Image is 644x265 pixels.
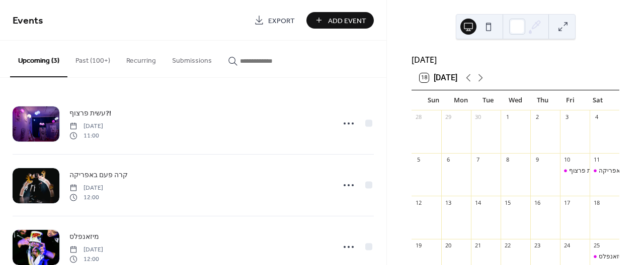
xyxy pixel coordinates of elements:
div: 24 [563,242,571,249]
div: 25 [593,242,600,249]
div: 14 [474,199,481,206]
div: Sat [584,90,611,110]
span: Export [268,16,295,26]
div: 7 [474,156,481,164]
button: Past (100+) [67,41,118,76]
div: 21 [474,242,481,249]
div: Wed [502,90,529,110]
div: 29 [444,113,452,121]
div: 17 [563,199,571,206]
div: 19 [415,242,422,249]
span: 11:00 [69,131,103,140]
div: עשית פרצוף?! [569,167,605,175]
div: 30 [474,113,481,121]
button: Upcoming (3) [10,41,67,77]
button: Submissions [164,41,220,76]
div: 9 [533,156,541,164]
div: 1 [504,113,511,121]
div: 20 [444,242,452,249]
div: 28 [415,113,422,121]
div: 4 [593,113,600,121]
div: 3 [563,113,571,121]
a: מיזאנפלס [69,231,99,242]
div: Mon [447,90,474,110]
button: Recurring [118,41,164,76]
div: 12 [415,199,422,206]
div: 10 [563,156,571,164]
div: מיזאנפלס [599,252,624,261]
button: Add Event [306,12,374,29]
div: 22 [504,242,511,249]
span: [DATE] [69,245,103,254]
div: 2 [533,113,541,121]
div: 18 [593,199,600,206]
span: מיזאנפלס [69,232,99,242]
span: [DATE] [69,122,103,131]
div: [DATE] [412,54,619,66]
div: 15 [504,199,511,206]
button: 18[DATE] [416,71,461,85]
span: Add Event [328,16,366,26]
span: Events [13,11,43,31]
span: קרה פעם באפריקה [69,170,128,181]
div: קרה פעם באפריקה [590,167,619,175]
span: עשית פרצוף?! [69,108,111,119]
div: 5 [415,156,422,164]
div: 23 [533,242,541,249]
span: [DATE] [69,184,103,193]
div: מיזאנפלס [590,252,619,261]
div: Fri [556,90,584,110]
div: 16 [533,199,541,206]
div: Thu [529,90,556,110]
span: 12:00 [69,254,103,263]
div: עשית פרצוף?! [560,167,590,175]
a: קרה פעם באפריקה [69,169,128,181]
a: עשית פרצוף?! [69,107,111,119]
a: Export [247,12,302,29]
div: Tue [474,90,502,110]
div: Sun [420,90,447,110]
div: 11 [593,156,600,164]
div: 6 [444,156,452,164]
div: 13 [444,199,452,206]
span: 12:00 [69,193,103,202]
div: 8 [504,156,511,164]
